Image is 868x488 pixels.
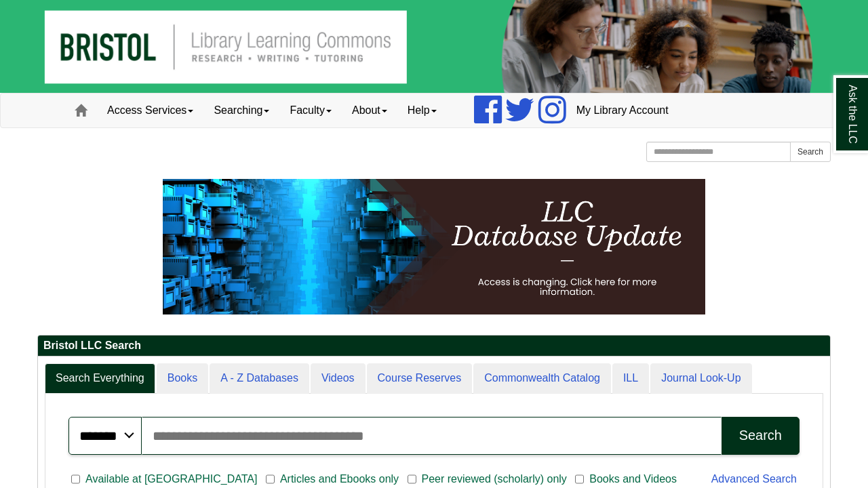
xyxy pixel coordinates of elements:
[163,179,705,314] img: HTML tutorial
[416,471,572,487] span: Peer reviewed (scholarly) only
[584,471,682,487] span: Books and Videos
[367,363,473,394] a: Course Reserves
[566,94,679,127] a: My Library Account
[203,94,279,127] a: Searching
[80,471,262,487] span: Available at [GEOGRAPHIC_DATA]
[790,142,831,162] button: Search
[157,363,208,394] a: Books
[275,471,404,487] span: Articles and Ebooks only
[279,94,342,127] a: Faculty
[266,473,275,485] input: Articles and Ebooks only
[473,363,611,394] a: Commonwealth Catalog
[650,363,751,394] a: Journal Look-Up
[342,94,397,127] a: About
[722,417,800,455] button: Search
[210,363,309,394] a: A - Z Databases
[711,473,797,485] a: Advanced Search
[575,473,584,485] input: Books and Videos
[739,428,782,443] div: Search
[397,94,447,127] a: Help
[311,363,366,394] a: Videos
[612,363,649,394] a: ILL
[97,94,203,127] a: Access Services
[408,473,416,485] input: Peer reviewed (scholarly) only
[71,473,80,485] input: Available at [GEOGRAPHIC_DATA]
[45,363,155,394] a: Search Everything
[38,335,830,357] h2: Bristol LLC Search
